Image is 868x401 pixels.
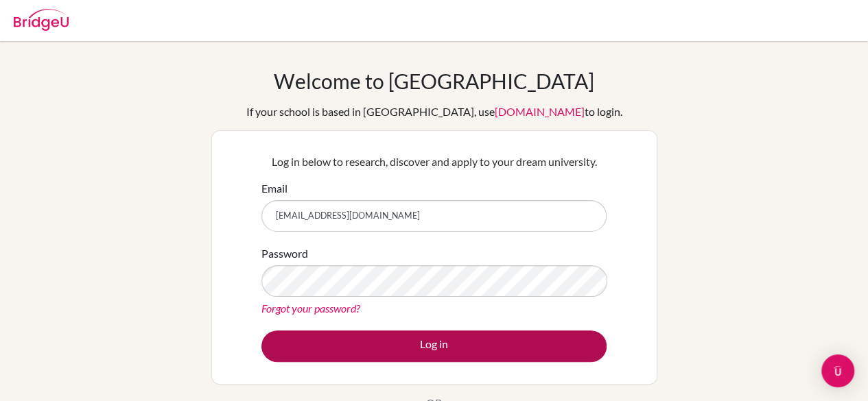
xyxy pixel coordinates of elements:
label: Password [261,245,308,262]
img: Bridge-U [14,9,69,31]
h1: Welcome to [GEOGRAPHIC_DATA] [274,69,594,93]
p: Log in below to research, discover and apply to your dream university. [261,154,607,170]
a: Forgot your password? [261,302,360,315]
div: If your school is based in [GEOGRAPHIC_DATA], use to login. [246,104,622,120]
div: Open Intercom Messenger [821,354,854,387]
button: Log in [261,330,607,362]
a: [DOMAIN_NAME] [495,105,585,118]
label: Email [261,180,288,197]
